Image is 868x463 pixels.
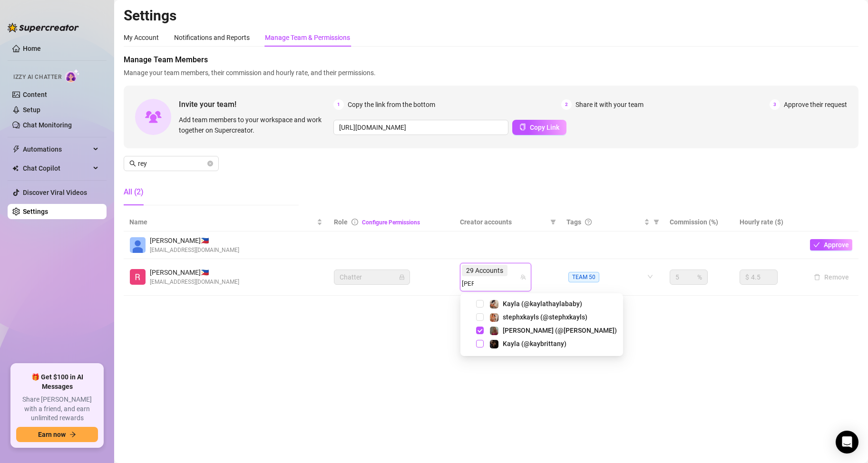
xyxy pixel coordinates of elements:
[734,213,804,231] th: Hourly rate ($)
[490,340,498,348] img: Kayla (@kaybrittany)
[174,32,250,43] div: Notifications and Reports
[16,395,98,423] span: Share [PERSON_NAME] with a friend, and earn unlimited rewards
[124,68,858,78] span: Manage your team members, their commission and hourly rate, and their permissions.
[476,313,484,321] span: Select tree node
[460,217,546,227] span: Creator accounts
[138,158,205,169] input: Search members
[466,265,503,276] span: 29 Accounts
[585,219,592,225] span: question-circle
[265,32,350,43] div: Manage Team & Permissions
[179,115,330,135] span: Add team members to your workspace and work together on Supercreator.
[813,241,820,248] span: check
[362,219,420,226] a: Configure Permissions
[13,73,61,82] span: Izzy AI Chatter
[348,99,435,110] span: Copy the link from the bottom
[124,186,144,198] div: All (2)
[568,272,599,282] span: TEAM 50
[23,189,87,196] a: Discover Viral Videos
[333,99,344,110] span: 1
[490,327,498,335] img: Kylie (@kylie_kayy)
[575,99,644,110] span: Share it with your team
[490,300,498,309] img: Kayla (@kaylathaylababy)
[490,313,498,322] img: stephxkayls (@stephxkayls)
[503,300,582,308] span: Kayla (@kaylathaylababy)
[462,265,507,276] span: 29 Accounts
[566,217,581,227] span: Tags
[399,274,405,280] span: lock
[503,313,587,321] span: stephxkayls (@stephxkayls)
[652,215,661,229] span: filter
[150,235,239,246] span: [PERSON_NAME] 🇵🇭
[16,373,98,391] span: 🎁 Get $100 in AI Messages
[836,431,858,453] div: Open Intercom Messenger
[476,327,484,334] span: Select tree node
[38,431,66,438] span: Earn now
[16,427,98,442] button: Earn nowarrow-right
[179,98,333,110] span: Invite your team!
[124,213,328,231] th: Name
[8,23,79,32] img: logo-BBDzfeDw.svg
[503,327,617,334] span: [PERSON_NAME] (@[PERSON_NAME])
[334,218,348,226] span: Role
[340,270,404,284] span: Chatter
[207,161,213,166] button: close-circle
[23,91,47,98] a: Content
[130,237,146,253] img: Rey Badoc
[519,124,526,130] span: copy
[129,160,136,167] span: search
[550,219,556,225] span: filter
[476,300,484,308] span: Select tree node
[65,69,80,83] img: AI Chatter
[130,269,146,285] img: Rey Sialana
[664,213,734,231] th: Commission (%)
[476,340,484,347] span: Select tree node
[561,99,572,110] span: 2
[12,165,19,172] img: Chat Copilot
[23,208,48,215] a: Settings
[810,271,853,283] button: Remove
[23,106,40,114] a: Setup
[150,267,239,278] span: [PERSON_NAME] 🇵🇭
[23,142,90,157] span: Automations
[770,99,780,110] span: 3
[784,99,847,110] span: Approve their request
[512,120,566,135] button: Copy Link
[23,45,41,52] a: Home
[810,239,852,251] button: Approve
[150,246,239,255] span: [EMAIL_ADDRESS][DOMAIN_NAME]
[69,431,76,438] span: arrow-right
[124,32,159,43] div: My Account
[129,217,315,227] span: Name
[503,340,566,347] span: Kayla (@kaybrittany)
[23,121,72,129] a: Chat Monitoring
[23,161,90,176] span: Chat Copilot
[124,7,858,25] h2: Settings
[653,219,659,225] span: filter
[150,278,239,287] span: [EMAIL_ADDRESS][DOMAIN_NAME]
[548,215,558,229] span: filter
[520,274,526,280] span: team
[12,145,20,153] span: thunderbolt
[530,124,559,131] span: Copy Link
[351,219,358,225] span: info-circle
[824,241,849,249] span: Approve
[124,54,858,66] span: Manage Team Members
